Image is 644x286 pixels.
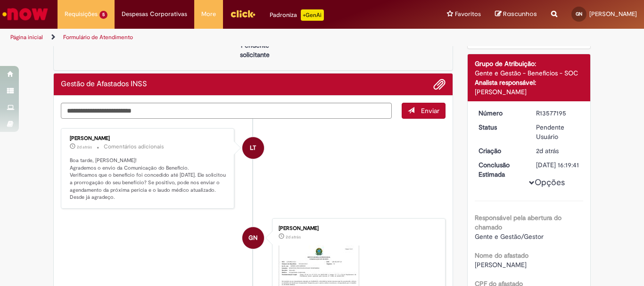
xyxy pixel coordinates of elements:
[536,108,580,118] div: R13577195
[536,123,580,141] div: Pendente Usuário
[495,10,537,19] a: Rascunhos
[475,261,527,269] span: [PERSON_NAME]
[536,147,559,155] time: 29/09/2025 14:19:38
[122,9,187,19] span: Despesas Corporativas
[503,9,537,18] span: Rascunhos
[279,226,436,231] div: [PERSON_NAME]
[576,11,582,17] span: GN
[421,106,439,115] span: Enviar
[402,103,446,119] button: Enviar
[471,146,529,155] dt: Criação
[248,227,257,249] span: GN
[230,7,256,21] img: click_logo_yellow_360x200.png
[250,137,256,159] span: LT
[63,33,133,41] a: Formulário de Atendimento
[201,9,216,19] span: More
[471,123,529,132] dt: Status
[242,227,264,249] div: Gabriela Marques Do Nascimento
[475,213,561,231] b: Responsável pela abertura do chamado
[475,232,544,241] span: Gente e Gestão/Gestor
[70,136,227,141] div: [PERSON_NAME]
[99,11,107,19] span: 5
[61,103,392,119] textarea: Digite sua mensagem aqui...
[475,59,584,68] div: Grupo de Atribuição:
[536,160,580,170] div: [DATE] 16:19:41
[301,9,324,21] p: +GenAi
[433,78,446,90] button: Adicionar anexos
[242,137,264,159] div: Lucimara ThomasDaSilva
[1,5,50,24] img: ServiceNow
[104,143,164,151] small: Comentários adicionais
[77,144,92,150] span: 2d atrás
[475,87,584,97] div: [PERSON_NAME]
[475,251,528,260] b: Nome do afastado
[65,9,98,19] span: Requisições
[61,80,147,89] h2: Gestão de Afastados INSS Histórico de tíquete
[77,144,92,150] time: 29/09/2025 15:50:08
[536,146,580,155] div: 29/09/2025 14:19:38
[471,108,529,118] dt: Número
[536,147,559,155] span: 2d atrás
[286,234,301,240] span: 2d atrás
[10,33,43,41] a: Página inicial
[270,9,324,21] div: Padroniza
[455,9,481,19] span: Favoritos
[589,10,637,18] span: [PERSON_NAME]
[70,157,227,201] p: Boa tarde, [PERSON_NAME]! Agrademos o envio da Comunicação do Beneficio. Verificamos que o benefi...
[232,41,278,59] p: Pendente solicitante
[475,78,584,87] div: Analista responsável:
[471,160,529,179] dt: Conclusão Estimada
[7,29,422,46] ul: Trilhas de página
[475,68,584,78] div: Gente e Gestão - Benefícios - SOC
